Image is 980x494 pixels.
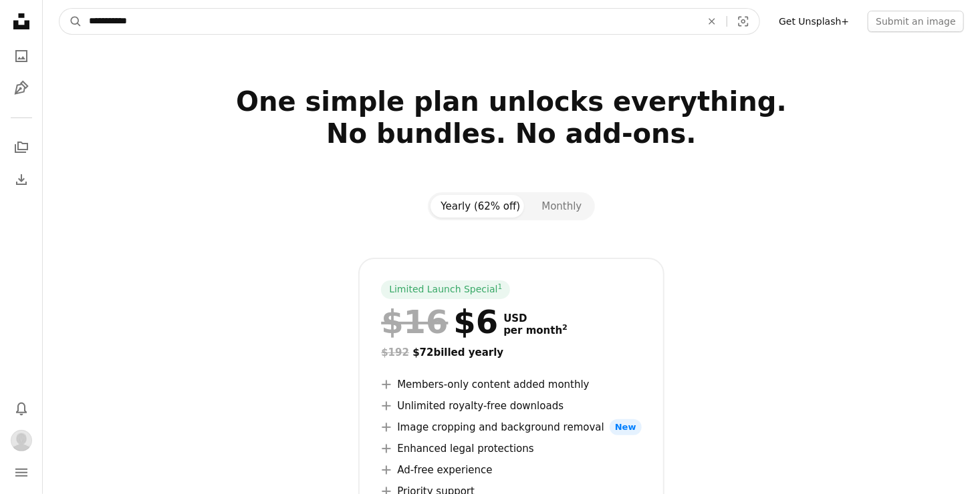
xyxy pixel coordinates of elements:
a: Home — Unsplash [8,8,35,37]
button: Notifications [8,395,35,422]
button: Monthly [531,195,592,218]
div: Limited Launch Special [381,280,510,299]
span: per month [503,324,568,336]
span: New [610,419,642,435]
form: Find visuals sitewide [59,8,760,35]
button: Visual search [727,9,759,34]
sup: 2 [562,323,568,332]
a: Illustrations [8,75,35,101]
button: Profile [8,427,35,454]
sup: 1 [498,282,503,290]
span: USD [503,312,568,324]
a: Photos [8,43,35,69]
li: Image cropping and background removal [381,419,641,435]
a: 2 [560,324,570,336]
div: $72 billed yearly [381,344,641,360]
a: Get Unsplash+ [771,11,857,32]
li: Unlimited royalty-free downloads [381,398,641,414]
span: $16 [381,304,448,339]
button: Search Unsplash [59,9,82,34]
li: Ad-free experience [381,462,641,478]
button: Clear [697,9,727,34]
button: Menu [8,459,35,486]
img: Avatar of user Eva Acheson [11,430,32,451]
li: Enhanced legal protections [381,441,641,457]
div: $6 [381,304,498,339]
span: $192 [381,346,409,358]
a: 1 [495,283,505,296]
a: Collections [8,134,35,161]
button: Yearly (62% off) [431,195,531,218]
a: Download History [8,166,35,193]
h2: One simple plan unlocks everything. No bundles. No add-ons. [81,85,942,182]
button: Submit an image [868,11,964,32]
li: Members-only content added monthly [381,377,641,393]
